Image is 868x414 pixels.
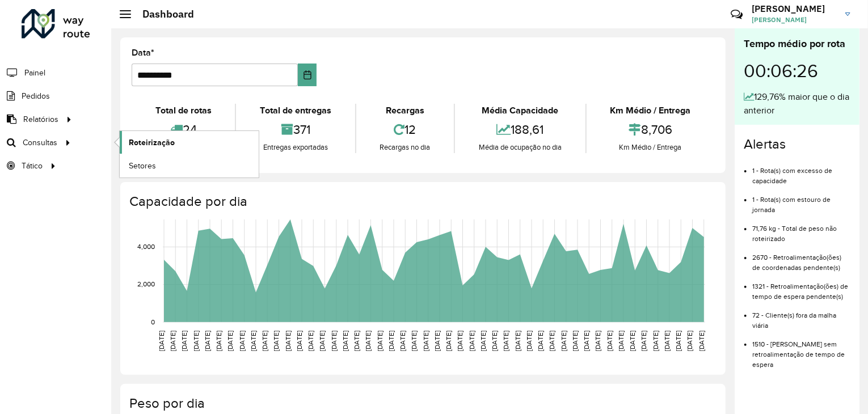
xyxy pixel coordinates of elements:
[22,90,50,102] span: Pedidos
[629,331,636,351] text: [DATE]
[514,331,521,351] text: [DATE]
[479,331,487,351] text: [DATE]
[457,331,464,351] text: [DATE]
[652,331,659,351] text: [DATE]
[296,331,303,351] text: [DATE]
[458,142,582,153] div: Média de ocupação no dia
[589,117,711,142] div: 8,706
[589,104,711,117] div: Km Médio / Entrega
[284,331,292,351] text: [DATE]
[23,137,57,149] span: Consultas
[134,117,232,142] div: 24
[137,243,155,251] text: 4,000
[273,331,280,351] text: [DATE]
[261,331,268,351] text: [DATE]
[365,331,372,351] text: [DATE]
[752,302,850,331] li: 72 - Cliente(s) fora da malha viária
[752,273,850,302] li: 1321 - Retroalimentação(ões) de tempo de espera pendente(s)
[752,157,850,186] li: 1 - Rota(s) com excesso de capacidade
[744,136,850,153] h4: Alertas
[399,331,406,351] text: [DATE]
[204,331,211,351] text: [DATE]
[134,104,232,117] div: Total de rotas
[330,331,338,351] text: [DATE]
[239,142,352,153] div: Entregas exportadas
[744,90,850,117] div: 129,76% maior que o dia anterior
[724,2,749,27] a: Contato Rápido
[686,331,694,351] text: [DATE]
[342,331,349,351] text: [DATE]
[617,331,625,351] text: [DATE]
[433,331,441,351] text: [DATE]
[120,154,259,177] a: Setores
[215,331,222,351] text: [DATE]
[458,117,582,142] div: 188,61
[158,331,165,351] text: [DATE]
[238,331,246,351] text: [DATE]
[192,331,200,351] text: [DATE]
[129,137,175,149] span: Roteirização
[23,113,58,125] span: Relatórios
[22,160,43,172] span: Tático
[537,331,544,351] text: [DATE]
[181,331,188,351] text: [DATE]
[137,281,155,288] text: 2,000
[298,64,317,86] button: Choose Date
[307,331,314,351] text: [DATE]
[752,3,837,14] h3: [PERSON_NAME]
[503,331,510,351] text: [DATE]
[359,142,451,153] div: Recargas no dia
[169,331,176,351] text: [DATE]
[752,215,850,244] li: 71,76 kg - Total de peso não roteirizado
[752,186,850,215] li: 1 - Rota(s) com estouro de jornada
[571,331,579,351] text: [DATE]
[120,131,259,154] a: Roteirização
[468,331,475,351] text: [DATE]
[583,331,590,351] text: [DATE]
[445,331,452,351] text: [DATE]
[359,104,451,117] div: Recargas
[353,331,360,351] text: [DATE]
[595,331,602,351] text: [DATE]
[549,331,556,351] text: [DATE]
[641,331,648,351] text: [DATE]
[131,8,194,20] h2: Dashboard
[752,331,850,370] li: 1510 - [PERSON_NAME] sem retroalimentação de tempo de espera
[663,331,671,351] text: [DATE]
[359,117,451,142] div: 12
[24,67,45,79] span: Painel
[129,395,714,412] h4: Peso por dia
[129,193,714,210] h4: Capacidade por dia
[752,244,850,273] li: 2670 - Retroalimentação(ões) de coordenadas pendente(s)
[227,331,234,351] text: [DATE]
[752,15,837,25] span: [PERSON_NAME]
[744,36,850,52] div: Tempo médio por rota
[239,117,352,142] div: 371
[675,331,682,351] text: [DATE]
[744,52,850,90] div: 00:06:26
[250,331,257,351] text: [DATE]
[560,331,567,351] text: [DATE]
[387,331,395,351] text: [DATE]
[129,160,156,172] span: Setores
[589,142,711,153] div: Km Médio / Entrega
[606,331,613,351] text: [DATE]
[491,331,498,351] text: [DATE]
[411,331,418,351] text: [DATE]
[151,318,155,326] text: 0
[698,331,705,351] text: [DATE]
[525,331,533,351] text: [DATE]
[422,331,429,351] text: [DATE]
[239,104,352,117] div: Total de entregas
[376,331,384,351] text: [DATE]
[458,104,582,117] div: Média Capacidade
[132,46,154,60] label: Data
[319,331,326,351] text: [DATE]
